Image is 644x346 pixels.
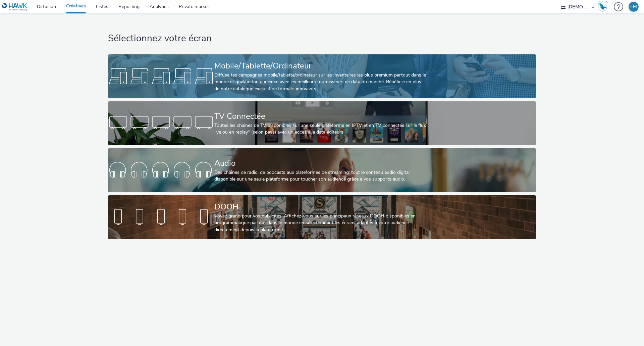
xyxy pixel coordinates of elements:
div: Toutes les chaines de TV disponibles sur une seule plateforme en IPTV et en TV connectée sur le f... [214,122,427,136]
a: DOOHVoyez grand pour vos publicités! Affichez-vous sur les principaux réseaux DOOH disponibles en... [108,195,536,239]
a: TV ConnectéeToutes les chaines de TV disponibles sur une seule plateforme en IPTV et en TV connec... [108,101,536,145]
div: TV Connectée [214,110,427,122]
div: Des chaînes de radio, de podcasts aux plateformes de streaming: tout le contenu audio digital dis... [214,169,427,183]
img: undefined Logo [2,3,28,11]
h1: Sélectionnez votre écran [108,32,536,45]
div: Diffuse tes campagnes mobile/tablette/ordinateur sur les inventaires les plus premium partout dan... [214,72,427,92]
div: Audio [214,157,427,169]
a: Mobile/Tablette/OrdinateurDiffuse tes campagnes mobile/tablette/ordinateur sur les inventaires le... [108,54,536,98]
a: AudioDes chaînes de radio, de podcasts aux plateformes de streaming: tout le contenu audio digita... [108,148,536,192]
a: Hawk Academy [598,1,610,12]
div: Voyez grand pour vos publicités! Affichez-vous sur les principaux réseaux DOOH disponibles en pro... [214,213,427,233]
div: Mobile/Tablette/Ordinateur [214,60,427,72]
div: DOOH [214,201,427,213]
div: FM [630,2,637,12]
img: Hawk Academy [598,1,608,12]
